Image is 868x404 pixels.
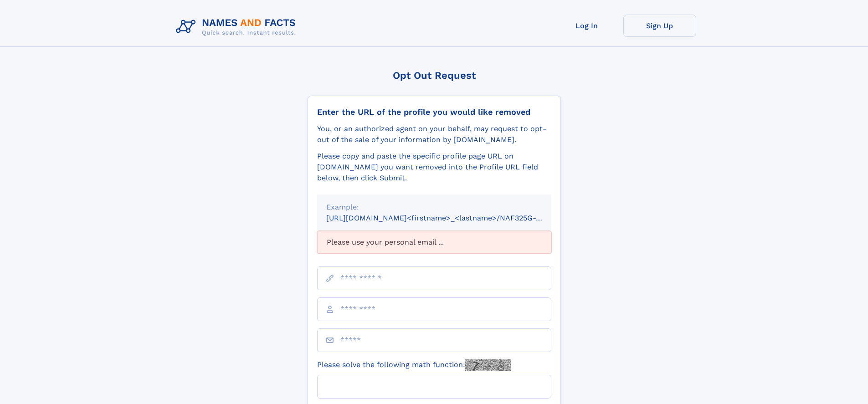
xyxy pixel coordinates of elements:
small: [URL][DOMAIN_NAME]<firstname>_<lastname>/NAF325G-xxxxxxxx [326,214,569,222]
a: Sign Up [623,15,696,37]
img: Logo Names and Facts [172,15,303,39]
div: Please use your personal email ... [317,231,551,254]
div: Example: [326,202,542,213]
div: You, or an authorized agent on your behalf, may request to opt-out of the sale of your informatio... [317,123,551,145]
label: Please solve the following math function: [317,359,511,371]
div: Opt Out Request [308,70,561,81]
div: Please copy and paste the specific profile page URL on [DOMAIN_NAME] you want removed into the Pr... [317,151,551,184]
div: Enter the URL of the profile you would like removed [317,107,551,117]
a: Log In [550,15,623,37]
